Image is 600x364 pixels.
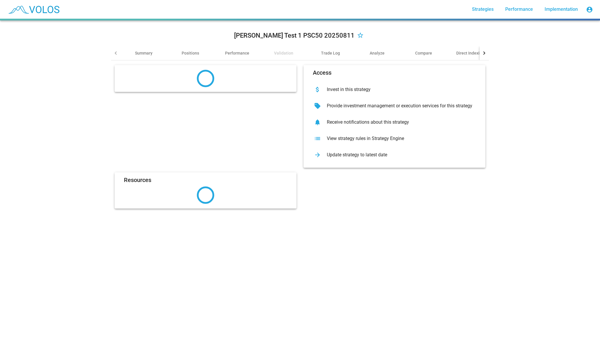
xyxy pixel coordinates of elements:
div: Update strategy to latest date [322,152,476,158]
mat-card-title: Access [313,70,331,76]
button: Provide investment management or execution services for this strategy [308,98,481,114]
div: Invest in this strategy [322,87,476,92]
button: Update strategy to latest date [308,147,481,163]
a: Performance [501,4,538,15]
summary: AccessInvest in this strategyProvide investment management or execution services for this strateg... [111,60,489,213]
mat-icon: account_circle [586,6,593,13]
div: Direct Indexing [456,50,484,56]
mat-icon: sell [313,101,322,111]
div: Provide investment management or execution services for this strategy [322,103,476,109]
button: Receive notifications about this strategy [308,114,481,130]
div: Performance [225,50,249,56]
img: blue_transparent.png [5,2,62,17]
button: Invest in this strategy [308,81,481,98]
div: [PERSON_NAME] Test 1 PSC50 20250811 [234,31,355,40]
mat-card-title: Resources [124,177,151,183]
div: Positions [182,50,199,56]
div: Validation [274,50,293,56]
div: Summary [135,50,152,56]
span: Strategies [472,6,494,12]
span: Implementation [545,6,578,12]
button: View strategy rules in Strategy Engine [308,130,481,147]
mat-icon: attach_money [313,85,322,94]
span: Performance [505,6,533,12]
div: Trade Log [321,50,340,56]
mat-icon: arrow_forward [313,150,322,160]
div: Receive notifications about this strategy [322,119,476,125]
mat-icon: list [313,134,322,143]
a: Implementation [540,4,583,15]
a: Strategies [467,4,498,15]
div: View strategy rules in Strategy Engine [322,136,476,141]
div: Compare [415,50,432,56]
mat-icon: star_border [357,32,364,39]
div: Analyze [370,50,385,56]
mat-icon: notifications [313,118,322,127]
